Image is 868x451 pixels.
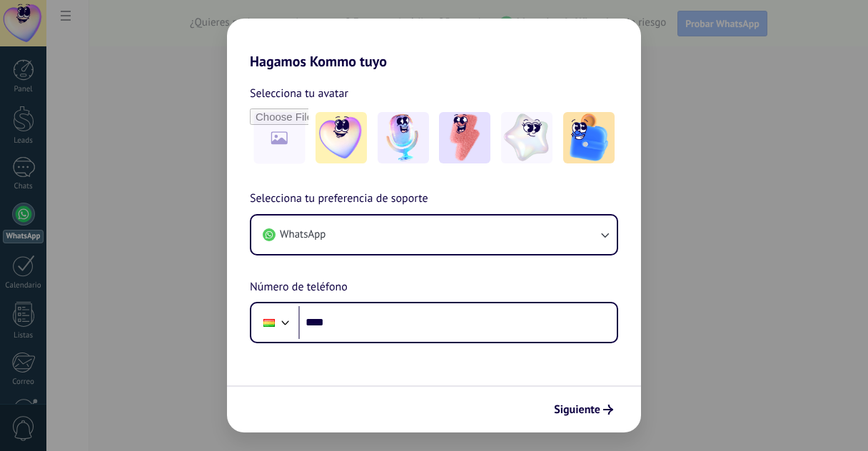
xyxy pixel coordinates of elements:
button: Siguiente [547,397,620,422]
img: -1.jpeg [316,112,367,163]
img: -4.jpeg [501,112,552,163]
h2: Hagamos Kommo tuyo [227,19,641,70]
span: Siguiente [554,405,600,415]
button: WhatsApp [251,216,617,254]
span: Selecciona tu preferencia de soporte [250,190,428,208]
img: -2.jpeg [378,112,429,163]
img: -5.jpeg [563,112,615,163]
div: Bolivia: + 591 [256,308,283,338]
img: -3.jpeg [439,112,490,163]
span: Selecciona tu avatar [250,84,348,103]
span: Número de teléfono [250,278,348,297]
span: WhatsApp [280,228,325,242]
